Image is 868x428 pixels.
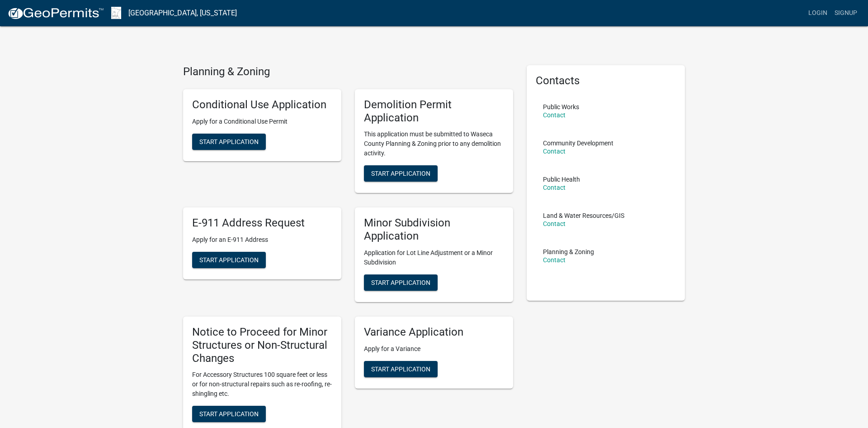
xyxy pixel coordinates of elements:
[364,344,504,354] p: Apply for a Variance
[192,326,332,365] h5: Notice to Proceed for Minor Structures or Non-Structural Changes
[543,111,566,119] a: Contact
[543,220,566,227] a: Contact
[183,65,513,78] h4: Planning & Zoning
[364,216,504,243] h5: Minor Subdivision Application
[364,248,504,267] p: Application for Lot Line Adjustment or a Minor Subdivision
[543,104,579,110] p: Public Works
[371,365,430,372] span: Start Application
[192,406,266,422] button: Start Application
[805,5,831,22] a: Login
[192,98,332,111] h5: Conditional Use Application
[536,74,676,87] h5: Contacts
[364,326,504,339] h5: Variance Application
[364,274,438,291] button: Start Application
[199,410,259,418] span: Start Application
[543,148,566,155] a: Contact
[192,134,266,150] button: Start Application
[192,370,332,399] p: For Accessory Structures 100 square feet or less or for non-structural repairs such as re-roofing...
[371,279,430,286] span: Start Application
[192,235,332,245] p: Apply for an E-911 Address
[543,176,580,183] p: Public Health
[543,184,566,191] a: Contact
[543,256,566,264] a: Contact
[364,361,438,377] button: Start Application
[111,7,121,19] img: Waseca County, Minnesota
[199,138,259,145] span: Start Application
[128,5,237,21] a: [GEOGRAPHIC_DATA], [US_STATE]
[543,212,624,219] p: Land & Water Resources/GIS
[364,98,504,125] h5: Demolition Permit Application
[831,5,861,22] a: Signup
[364,130,504,158] p: This application must be submitted to Waseca County Planning & Zoning prior to any demolition act...
[543,249,594,255] p: Planning & Zoning
[543,140,613,146] p: Community Development
[371,170,430,177] span: Start Application
[192,216,332,230] h5: E-911 Address Request
[192,252,266,268] button: Start Application
[199,256,259,264] span: Start Application
[364,165,438,182] button: Start Application
[192,117,332,126] p: Apply for a Conditional Use Permit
